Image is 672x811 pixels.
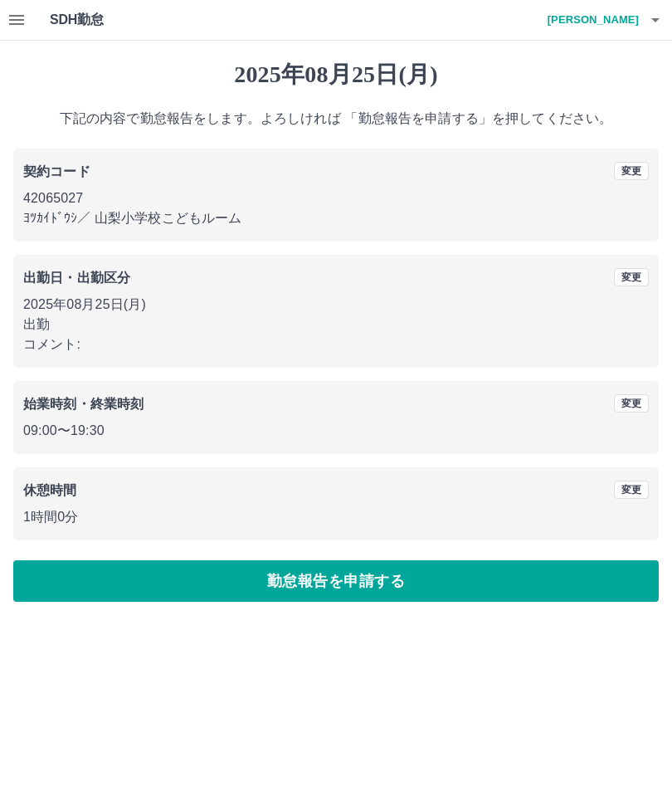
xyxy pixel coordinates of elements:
p: 2025年08月25日(月) [23,295,649,315]
p: 42065027 [23,188,649,208]
p: 1時間0分 [23,507,649,527]
p: 出勤 [23,315,649,335]
p: コメント: [23,335,649,354]
b: 休憩時間 [23,483,77,497]
b: 出勤日・出勤区分 [23,271,130,285]
p: ﾖﾂｶｲﾄﾞｳｼ ／ 山梨小学校こどもルーム [23,208,649,228]
button: 変更 [614,162,649,180]
button: 変更 [614,268,649,286]
b: 始業時刻・終業時刻 [23,397,144,411]
h1: 2025年08月25日(月) [13,61,659,89]
button: 変更 [614,394,649,413]
b: 契約コード [23,164,90,178]
p: 下記の内容で勤怠報告をします。よろしければ 「勤怠報告を申請する」を押してください。 [13,109,659,129]
p: 09:00 〜 19:30 [23,421,649,441]
button: 勤怠報告を申請する [13,560,659,602]
button: 変更 [614,481,649,499]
